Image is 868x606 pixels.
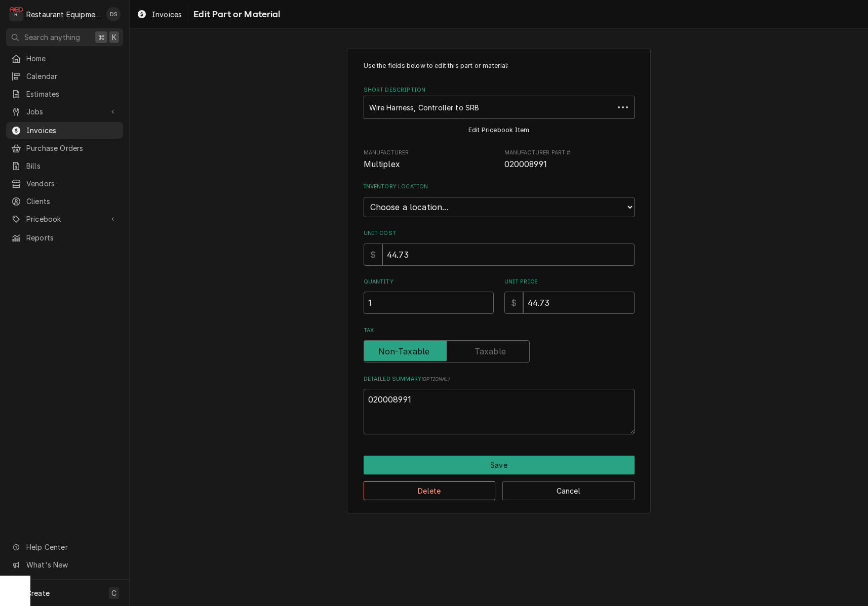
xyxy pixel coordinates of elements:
div: Restaurant Equipment Diagnostics's Avatar [9,7,23,21]
label: Detailed Summary [364,375,635,383]
span: Vendors [26,178,118,189]
span: Estimates [26,89,118,99]
p: Use the fields below to edit this part or material: [364,61,635,70]
span: Edit Part or Material [190,8,280,21]
label: Tax [364,327,635,335]
span: Bills [26,160,118,171]
label: Quantity [364,278,494,286]
span: Pricebook [26,214,103,224]
div: Button Group Row [364,456,635,474]
a: Bills [6,157,123,174]
div: Inventory Location [364,183,635,217]
span: Create [26,589,50,597]
div: Restaurant Equipment Diagnostics [26,9,101,20]
span: Manufacturer Part # [504,158,635,171]
a: Vendors [6,175,123,192]
span: Invoices [152,9,182,20]
span: Jobs [26,106,103,117]
button: Search anything⌘K [6,28,123,46]
span: ⌘ [98,32,105,43]
div: Manufacturer Part # [504,149,635,171]
span: Search anything [24,32,80,43]
span: Purchase Orders [26,143,118,153]
div: Line Item Create/Update Form [364,61,635,434]
span: ( optional ) [421,376,450,382]
label: Unit Price [504,278,635,286]
div: Detailed Summary [364,375,635,434]
span: Clients [26,196,118,207]
div: Tax [364,327,635,362]
div: [object Object] [504,278,635,314]
div: $ [504,292,523,314]
span: Help Center [26,542,117,552]
span: Manufacturer [364,149,494,157]
div: Manufacturer [364,149,494,171]
button: Edit Pricebook Item [467,124,531,137]
div: Button Group Row [364,474,635,500]
div: [object Object] [364,278,494,314]
div: $ [364,244,382,266]
a: Purchase Orders [6,140,123,156]
button: Cancel [502,481,635,500]
span: Multiplex [364,159,400,169]
span: K [112,32,116,43]
span: Calendar [26,71,118,82]
span: Home [26,53,118,64]
span: 020008991 [504,159,547,169]
span: Manufacturer [364,158,494,171]
textarea: 020008991 [364,389,635,434]
button: Delete [364,481,496,500]
div: Derek Stewart's Avatar [106,7,121,21]
button: Save [364,456,635,474]
span: Invoices [26,125,118,136]
div: Unit Cost [364,229,635,265]
div: R [9,7,23,21]
span: C [111,588,116,598]
div: Line Item Create/Update [347,49,651,513]
label: Inventory Location [364,183,635,191]
div: DS [106,7,121,21]
div: Short Description [364,86,635,136]
span: Reports [26,232,118,243]
a: Go to Help Center [6,539,123,555]
a: Go to Pricebook [6,211,123,227]
a: Estimates [6,86,123,102]
a: Reports [6,229,123,246]
a: Invoices [133,6,186,23]
label: Unit Cost [364,229,635,237]
a: Go to Jobs [6,103,123,120]
a: Go to What's New [6,556,123,573]
a: Calendar [6,68,123,85]
a: Invoices [6,122,123,139]
div: Button Group [364,456,635,500]
span: What's New [26,559,117,570]
label: Short Description [364,86,635,94]
span: Manufacturer Part # [504,149,635,157]
a: Home [6,50,123,67]
a: Clients [6,193,123,210]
